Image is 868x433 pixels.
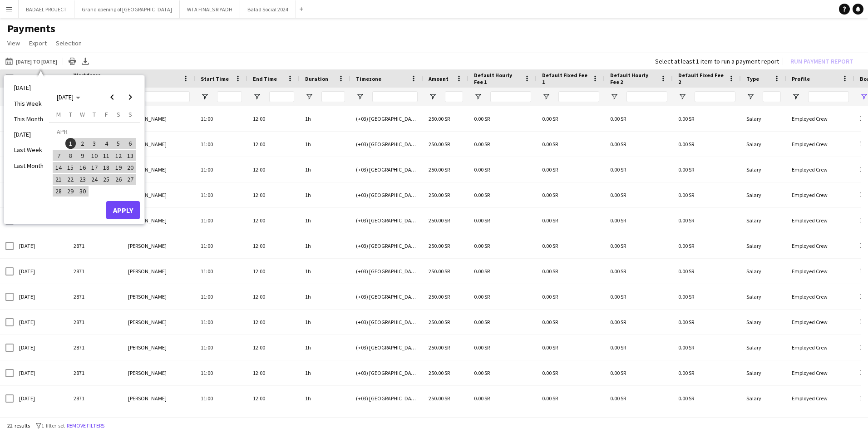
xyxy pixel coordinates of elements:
[741,284,786,309] div: Salary
[741,157,786,182] div: Salary
[746,75,759,82] span: Type
[125,150,136,161] span: 13
[89,150,100,161] span: 10
[77,185,89,197] button: 30-04-2025
[469,335,537,360] div: 0.00 SR
[356,93,364,101] button: Open Filter Menu
[786,208,854,233] div: Employed Crew
[253,93,261,101] button: Open Filter Menu
[9,158,49,173] li: Last Month
[65,150,76,161] span: 8
[201,93,209,101] button: Open Filter Menu
[537,360,605,385] div: 0.00 SR
[93,110,96,118] span: T
[89,173,100,185] button: 24-04-2025
[253,75,277,82] span: End Time
[124,149,136,161] button: 13-04-2025
[741,233,786,258] div: Salary
[52,37,85,49] a: Selection
[673,310,741,335] div: 0.00 SR
[247,208,300,233] div: 12:00
[128,319,167,325] span: [PERSON_NAME]
[195,310,247,335] div: 11:00
[741,386,786,411] div: Salary
[180,0,240,18] button: WTA FINALS RIYADH
[469,106,537,131] div: 0.00 SR
[65,162,76,173] span: 15
[240,0,296,18] button: Balad Social 2024
[117,110,120,118] span: S
[786,259,854,284] div: Employed Crew
[100,173,112,185] button: 25-04-2025
[626,91,667,102] input: Default Hourly Fee 2 Filter Input
[113,150,124,161] span: 12
[128,192,167,198] span: [PERSON_NAME]
[14,310,68,335] div: [DATE]
[68,233,123,258] div: 2871
[429,166,450,173] span: 250.00 SR
[792,75,810,82] span: Profile
[469,310,537,335] div: 0.00 SR
[429,293,450,300] span: 250.00 SR
[350,259,423,284] div: (+03) [GEOGRAPHIC_DATA]
[4,56,59,67] button: [DATE] to [DATE]
[808,91,849,102] input: Profile Filter Input
[9,111,49,127] li: This Month
[678,93,686,101] button: Open Filter Menu
[247,182,300,207] div: 12:00
[429,141,450,148] span: 250.00 SR
[195,208,247,233] div: 11:00
[786,157,854,182] div: Employed Crew
[469,233,537,258] div: 0.00 SR
[14,284,68,309] div: [DATE]
[469,157,537,182] div: 0.00 SR
[9,96,49,111] li: This Week
[53,174,64,185] span: 21
[128,268,167,275] span: [PERSON_NAME]
[673,157,741,182] div: 0.00 SR
[105,110,108,118] span: F
[112,138,124,149] button: 05-04-2025
[65,186,76,197] span: 29
[68,310,123,335] div: 2871
[610,93,618,101] button: Open Filter Menu
[80,56,91,67] app-action-btn: Export XLSX
[469,259,537,284] div: 0.00 SR
[305,93,313,101] button: Open Filter Menu
[69,110,72,118] span: T
[77,162,88,173] span: 16
[300,259,350,284] div: 1h
[100,149,112,161] button: 11-04-2025
[537,182,605,207] div: 0.00 SR
[605,310,673,335] div: 0.00 SR
[741,335,786,360] div: Salary
[7,39,20,47] span: View
[64,185,76,197] button: 29-04-2025
[300,233,350,258] div: 1h
[605,157,673,182] div: 0.00 SR
[300,310,350,335] div: 1h
[195,360,247,385] div: 11:00
[300,386,350,411] div: 1h
[89,162,100,173] button: 17-04-2025
[247,284,300,309] div: 12:00
[605,132,673,157] div: 0.00 SR
[64,162,76,173] button: 15-04-2025
[128,166,167,173] span: [PERSON_NAME]
[89,138,100,149] span: 3
[445,91,463,102] input: Amount Filter Input
[741,259,786,284] div: Salary
[112,162,124,173] button: 19-04-2025
[786,182,854,207] div: Employed Crew
[125,174,136,185] span: 27
[429,369,450,376] span: 250.00 SR
[68,259,123,284] div: 2871
[14,360,68,385] div: [DATE]
[53,150,64,161] span: 7
[103,88,121,106] button: Previous month
[655,57,779,65] div: Select at least 1 item to run a payment report
[300,106,350,131] div: 1h
[605,284,673,309] div: 0.00 SR
[53,185,64,197] button: 28-04-2025
[247,106,300,131] div: 12:00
